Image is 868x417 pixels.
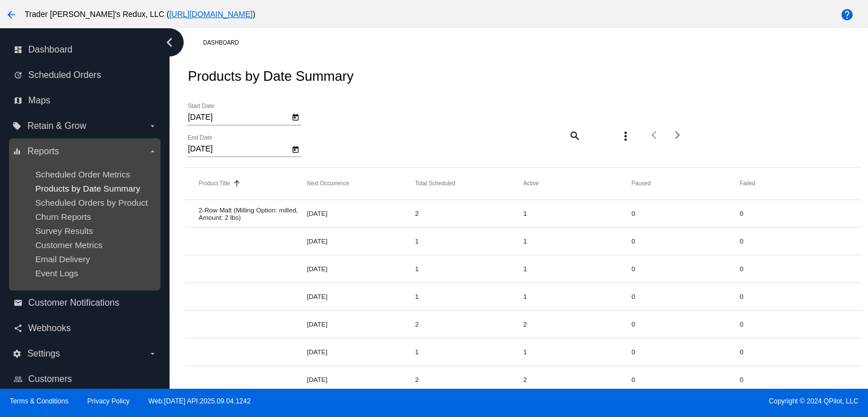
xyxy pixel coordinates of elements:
button: Previous page [644,124,666,146]
i: email [14,298,23,307]
mat-cell: 1 [523,345,632,358]
i: arrow_drop_down [148,121,157,131]
a: Email Delivery [35,254,90,264]
mat-cell: 1 [523,207,632,220]
a: people_outline Customers [14,370,157,388]
a: dashboard Dashboard [14,41,157,59]
a: Dashboard [203,34,249,51]
mat-cell: 1 [415,262,523,275]
a: Customer Metrics [35,240,102,250]
span: Dashboard [28,45,72,55]
mat-cell: 0 [740,234,848,247]
mat-cell: 0 [740,207,848,220]
i: arrow_drop_down [148,147,157,156]
i: chevron_left [160,33,179,51]
mat-cell: 0 [632,290,740,303]
a: Event Logs [35,268,78,278]
span: Maps [28,95,50,106]
mat-icon: search [567,127,581,144]
button: Change sorting for TotalScheduledFailed [740,180,755,187]
button: Open calendar [289,143,301,155]
h2: Products by Date Summary [188,68,353,84]
mat-cell: 2 [415,207,523,220]
mat-cell: 1 [415,290,523,303]
mat-cell: 1 [523,290,632,303]
a: Scheduled Order Metrics [35,170,130,179]
mat-icon: more_vert [619,129,632,143]
mat-cell: 2 [415,373,523,386]
mat-icon: help [840,8,854,21]
button: Change sorting for TotalScheduledActive [523,180,539,187]
a: map Maps [14,92,157,110]
mat-cell: [DATE] [307,373,415,386]
mat-cell: 0 [632,262,740,275]
button: Change sorting for NextOccurrenceUtc [307,180,349,187]
button: Next page [666,124,689,146]
button: Change sorting for TotalScheduledPaused [632,180,651,187]
i: local_offer [12,121,21,131]
mat-icon: arrow_back [5,8,18,21]
mat-cell: 2 [523,318,632,331]
span: Webhooks [28,323,71,333]
input: Start Date [188,113,289,122]
a: email Customer Notifications [14,294,157,312]
i: settings [12,349,21,358]
mat-cell: 0 [632,207,740,220]
span: Settings [27,349,60,359]
i: share [14,324,23,333]
mat-cell: 0 [740,290,848,303]
a: Terms & Conditions [10,397,68,405]
i: map [14,96,23,105]
span: Copyright © 2024 QPilot, LLC [444,397,858,405]
mat-cell: 2 [415,318,523,331]
button: Open calendar [289,111,301,123]
mat-cell: 0 [740,262,848,275]
a: Web:[DATE] API:2025.09.04.1242 [149,397,251,405]
a: Products by Date Summary [35,184,140,193]
a: Churn Reports [35,212,91,221]
mat-cell: 1 [415,345,523,358]
mat-cell: [DATE] [307,318,415,331]
button: Change sorting for TotalScheduled [415,180,455,187]
mat-cell: 0 [632,373,740,386]
i: people_outline [14,375,23,384]
a: Scheduled Orders by Product [35,198,147,207]
span: Retain & Grow [27,121,86,131]
mat-cell: 0 [632,345,740,358]
span: Trader [PERSON_NAME]'s Redux, LLC ( ) [25,10,255,19]
mat-cell: 0 [632,234,740,247]
mat-cell: 0 [740,345,848,358]
mat-cell: [DATE] [307,290,415,303]
button: Change sorting for Title [198,180,230,187]
mat-cell: 1 [523,234,632,247]
input: End Date [188,145,289,154]
mat-cell: 2 [523,373,632,386]
mat-cell: 1 [523,262,632,275]
i: update [14,71,23,80]
i: arrow_drop_down [148,349,157,358]
mat-cell: 0 [740,373,848,386]
mat-cell: 0 [632,318,740,331]
a: share Webhooks [14,319,157,337]
span: Customers [28,374,72,384]
a: Privacy Policy [88,397,130,405]
mat-cell: 0 [740,318,848,331]
mat-cell: [DATE] [307,345,415,358]
span: Customer Notifications [28,298,119,308]
mat-cell: 1 [415,234,523,247]
mat-cell: [DATE] [307,207,415,220]
span: Reports [27,146,59,157]
a: [URL][DOMAIN_NAME] [169,10,253,19]
a: Survey Results [35,226,93,236]
mat-cell: [DATE] [307,234,415,247]
mat-cell: 2-Row Malt (Milling Option: milled, Amount: 2 lbs) [198,203,307,224]
i: dashboard [14,45,23,54]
